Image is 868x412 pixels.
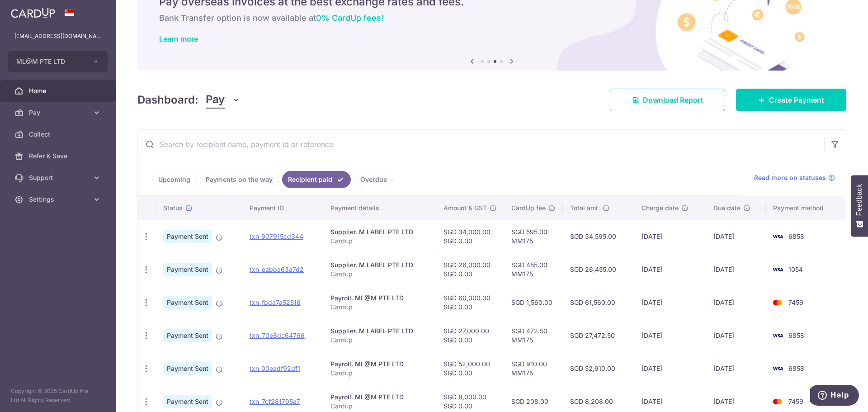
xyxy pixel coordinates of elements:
[643,95,703,105] span: Download Report
[250,365,300,372] a: txn_00eadf92df1
[511,204,546,213] span: CardUp fee
[855,184,863,216] span: Feedback
[163,329,212,342] span: Payment Sent
[563,319,634,352] td: SGD 27,472.50
[754,173,835,182] a: Read more on statuses
[436,220,504,253] td: SGD 34,000.00 SGD 0.00
[504,220,563,253] td: SGD 595.00 MM175
[250,265,304,273] a: txn_eabba63a7d2
[282,171,351,188] a: Recipient paid
[706,286,766,319] td: [DATE]
[330,270,429,279] p: Cardup
[769,297,787,308] img: Bank Card
[769,95,824,105] span: Create Payment
[14,32,101,41] p: [EMAIL_ADDRESS][DOMAIN_NAME]
[436,253,504,286] td: SGD 26,000.00 SGD 0.00
[504,319,563,352] td: SGD 472.50 MM175
[851,175,868,237] button: Feedback - Show survey
[810,385,859,407] iframe: Opens a widget where you can find more information
[754,173,826,182] span: Read more on statuses
[250,331,305,339] a: txn_70e8dc64766
[769,264,787,275] img: Bank Card
[788,298,803,306] span: 7459
[250,398,300,405] a: txn_7cf281795a7
[29,195,89,204] span: Settings
[330,360,429,369] div: Payroll. ML@M PTE LTD
[330,303,429,312] p: Cardup
[163,395,212,408] span: Payment Sent
[504,352,563,385] td: SGD 910.00 MM175
[788,331,804,339] span: 6858
[29,108,89,117] span: Pay
[11,7,55,18] img: CardUp
[706,220,766,253] td: [DATE]
[769,363,787,374] img: Bank Card
[330,369,429,378] p: Cardup
[29,130,89,139] span: Collect
[642,204,679,213] span: Charge date
[330,336,429,345] p: Cardup
[200,171,278,188] a: Payments on the way
[436,286,504,319] td: SGD 60,000.00 SGD 0.00
[788,265,803,273] span: 1054
[330,237,429,246] p: Cardup
[610,89,725,111] a: Download Report
[163,296,212,309] span: Payment Sent
[563,352,634,385] td: SGD 52,910.00
[163,362,212,375] span: Payment Sent
[443,204,487,213] span: Amount & GST
[159,34,198,43] a: Learn more
[436,352,504,385] td: SGD 52,000.00 SGD 0.00
[634,253,706,286] td: [DATE]
[206,91,241,109] button: Pay
[323,196,436,220] th: Payment details
[354,171,393,188] a: Overdue
[706,352,766,385] td: [DATE]
[706,319,766,352] td: [DATE]
[736,89,846,111] a: Create Payment
[788,365,804,372] span: 6858
[634,319,706,352] td: [DATE]
[250,298,301,306] a: txn_fbda7a52516
[330,327,429,336] div: Supplier. M LABEL PTE LTD
[563,253,634,286] td: SGD 26,455.00
[29,86,89,95] span: Home
[563,220,634,253] td: SGD 34,595.00
[330,294,429,303] div: Payroll. ML@M PTE LTD
[436,319,504,352] td: SGD 27,000.00 SGD 0.00
[713,204,741,213] span: Due date
[330,402,429,411] p: Cardup
[250,232,303,240] a: txn_907915cd344
[769,231,787,242] img: Bank Card
[504,286,563,319] td: SGD 1,560.00
[788,398,803,405] span: 7459
[330,227,429,237] div: Supplier. M LABEL PTE LTD
[242,196,323,220] th: Payment ID
[152,171,196,188] a: Upcoming
[163,263,212,276] span: Payment Sent
[634,286,706,319] td: [DATE]
[330,260,429,270] div: Supplier. M LABEL PTE LTD
[634,220,706,253] td: [DATE]
[330,393,429,402] div: Payroll. ML@M PTE LTD
[206,91,225,109] span: Pay
[766,196,846,220] th: Payment method
[769,396,787,407] img: Bank Card
[504,253,563,286] td: SGD 455.00 MM175
[788,232,804,240] span: 6858
[163,230,212,243] span: Payment Sent
[769,330,787,341] img: Bank Card
[29,152,89,161] span: Refer & Save
[159,13,825,24] h6: Bank Transfer option is now available at
[29,173,89,182] span: Support
[16,57,83,66] span: ML@M PTE LTD
[137,92,198,108] h4: Dashboard:
[163,204,183,213] span: Status
[316,13,383,23] span: 0% CardUp fees!
[706,253,766,286] td: [DATE]
[8,51,108,72] button: ML@M PTE LTD
[634,352,706,385] td: [DATE]
[138,130,824,159] input: Search by recipient name, payment id or reference
[570,204,600,213] span: Total amt.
